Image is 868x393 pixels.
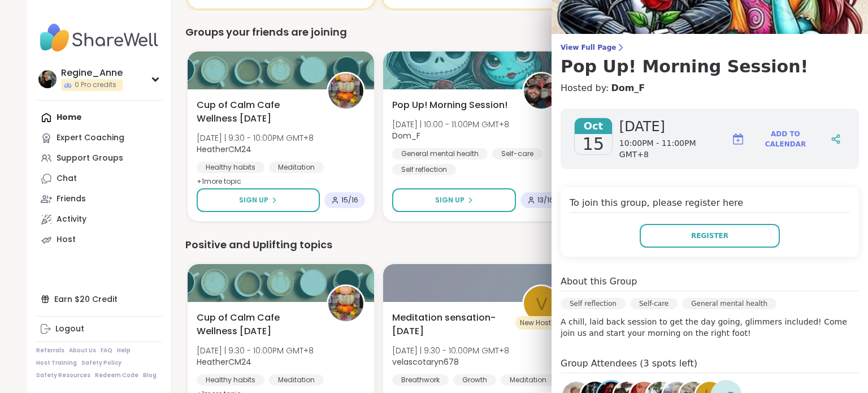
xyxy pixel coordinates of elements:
span: [DATE] [619,118,727,136]
span: Cup of Calm Cafe Wellness [DATE] [197,311,314,338]
img: ShareWell Nav Logo [36,18,162,58]
div: Self-care [630,298,678,309]
h4: To join this group, please register here [570,196,850,213]
span: Pop Up! Morning Session! [392,98,507,112]
h3: Pop Up! Morning Session! [561,57,859,77]
b: velascotaryn678 [392,356,459,368]
a: Support Groups [36,148,162,169]
div: Chat [57,173,77,184]
a: Chat [36,169,162,189]
div: Regine_Anne [61,67,123,79]
h4: Hosted by: [561,81,859,95]
h4: Group Attendees (3 spots left) [561,357,859,373]
p: A chill, laid back session to get the day going, glimmers included! Come join us and start your m... [561,316,859,339]
img: Dom_F [524,74,559,109]
div: Growth [453,374,496,386]
b: HeatherCM24 [197,144,251,155]
div: Self reflection [392,164,456,175]
span: View Full Page [561,43,859,52]
div: New Host! 🎉 [515,316,567,330]
div: Healthy habits [197,162,264,173]
img: ShareWell Logomark [731,132,745,146]
img: Regine_Anne [38,70,57,88]
span: [DATE] | 9:30 - 10:00PM GMT+8 [197,345,314,356]
div: Expert Coaching [57,132,124,144]
div: Breathwork [392,374,449,386]
div: Positive and Uplifting topics [185,237,827,253]
span: Meditation sensation-[DATE] [392,311,510,338]
span: Sign Up [239,195,268,205]
span: 15 [583,134,604,154]
a: About Us [69,347,96,355]
div: Groups your friends are joining [185,24,827,40]
div: Healthy habits [197,374,264,386]
div: Support Groups [57,153,123,164]
button: Sign Up [392,188,516,212]
div: Activity [57,214,86,225]
div: Meditation [269,374,324,386]
span: 0 Pro credits [75,80,116,90]
a: View Full PagePop Up! Morning Session! [561,43,859,77]
span: [DATE] | 9:30 - 10:00PM GMT+8 [197,132,314,144]
a: Logout [36,319,162,339]
div: Logout [55,323,84,335]
div: Meditation [501,374,555,386]
a: Safety Resources [36,372,90,379]
span: 10:00PM - 11:00PM GMT+8 [619,138,727,160]
b: HeatherCM24 [197,356,251,368]
a: Dom_F [611,81,645,95]
div: Friends [57,193,86,205]
button: Add to Calendar [727,122,826,156]
button: Sign Up [197,188,320,212]
a: Help [117,347,131,355]
a: Host [36,230,162,250]
a: Expert Coaching [36,128,162,148]
a: FAQ [101,347,112,355]
span: [DATE] | 9:30 - 10:00PM GMT+8 [392,345,509,356]
span: Oct [575,118,613,134]
b: Dom_F [392,130,420,141]
span: Cup of Calm Cafe Wellness [DATE] [197,98,314,126]
span: v [536,291,548,317]
a: Safety Policy [81,359,121,367]
div: Meditation [269,162,324,173]
a: Redeem Code [95,372,138,379]
div: General mental health [682,298,776,309]
span: Add to Calendar [749,129,822,149]
img: HeatherCM24 [328,286,363,321]
div: Earn $20 Credit [36,289,162,309]
button: Register [640,224,780,248]
a: Blog [143,372,157,379]
a: Host Training [36,359,77,367]
a: Activity [36,209,162,230]
span: [DATE] | 10:00 - 11:00PM GMT+8 [392,119,509,130]
span: Sign Up [435,195,465,205]
div: Self-care [492,148,542,159]
div: Self reflection [561,298,626,309]
a: Referrals [36,347,64,355]
span: Register [691,231,728,241]
h4: About this Group [561,275,637,288]
a: Friends [36,189,162,209]
span: 13 / 16 [537,196,554,205]
img: HeatherCM24 [328,74,363,109]
span: 15 / 16 [341,196,358,205]
div: Host [57,234,76,245]
div: General mental health [392,148,488,159]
